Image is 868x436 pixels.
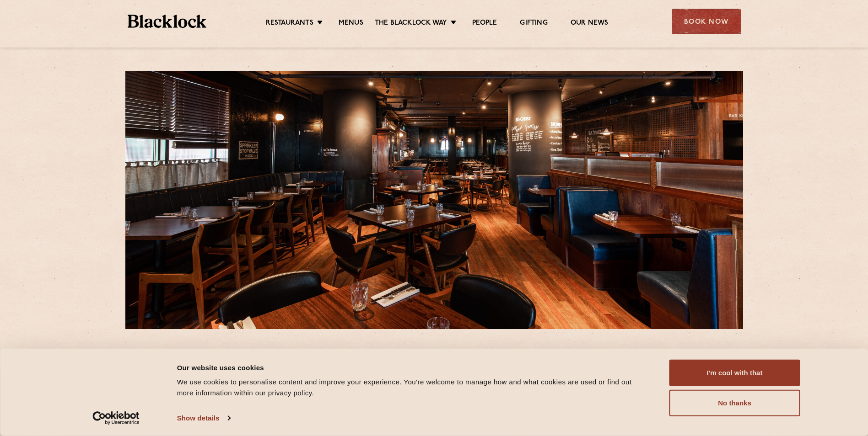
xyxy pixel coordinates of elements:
a: Menus [339,19,363,29]
button: I'm cool with that [669,360,800,386]
a: Restaurants [266,19,313,29]
a: Usercentrics Cookiebot - opens in a new window [76,411,156,425]
div: Book Now [672,9,741,34]
div: We use cookies to personalise content and improve your experience. You're welcome to manage how a... [177,377,649,399]
a: Show details [177,411,230,425]
a: People [472,19,497,29]
a: Our News [571,19,609,29]
a: The Blacklock Way [375,19,447,29]
img: BL_Textured_Logo-footer-cropped.svg [128,15,207,28]
a: Gifting [520,19,547,29]
div: Our website uses cookies [177,362,649,373]
button: No thanks [669,390,800,416]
